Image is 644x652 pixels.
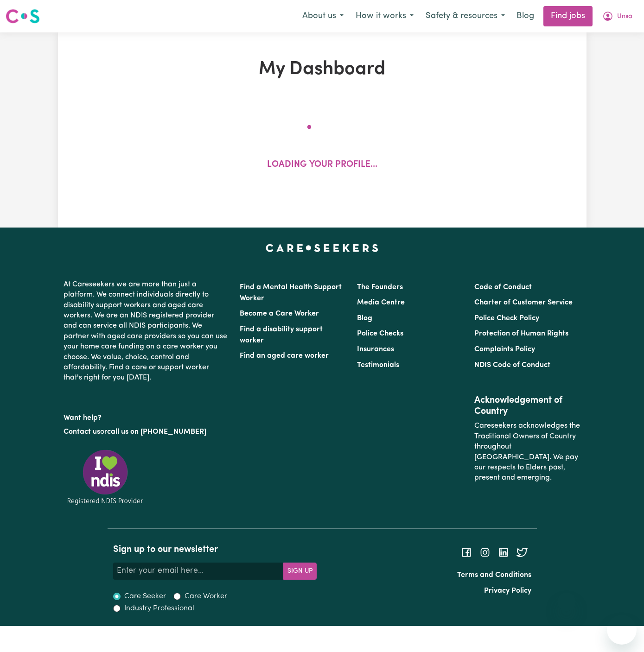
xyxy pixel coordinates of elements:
[357,361,399,369] a: Testimonials
[543,6,593,26] a: Find jobs
[267,158,377,172] p: Loading your profile...
[124,603,194,614] label: Industry Professional
[557,593,576,611] iframe: Close message
[474,299,573,306] a: Charter of Customer Service
[484,587,531,595] a: Privacy Policy
[113,563,284,579] input: Enter your email here...
[474,315,539,322] a: Police Check Policy
[357,299,405,306] a: Media Centre
[474,284,532,291] a: Code of Conduct
[516,548,528,556] a: Follow Careseekers on Twitter
[357,315,372,322] a: Blog
[240,284,342,302] a: Find a Mental Health Support Worker
[240,352,329,360] a: Find an aged care worker
[461,548,472,556] a: Follow Careseekers on Facebook
[240,310,319,317] a: Become a Care Worker
[596,6,638,26] button: My Account
[607,615,637,645] iframe: Button to launch messaging window
[152,58,493,81] h1: My Dashboard
[185,591,227,602] label: Care Worker
[283,563,317,579] button: Subscribe
[113,544,317,555] h2: Sign up to our newsletter
[474,417,580,487] p: Careseekers acknowledges the Traditional Owners of Country throughout [GEOGRAPHIC_DATA]. We pay o...
[474,330,568,337] a: Protection of Human Rights
[357,284,403,291] a: The Founders
[474,361,550,369] a: NDIS Code of Conduct
[64,423,229,441] p: or
[617,12,632,22] span: Unsa
[296,6,350,26] button: About us
[474,346,535,353] a: Complaints Policy
[6,8,40,25] img: Careseekers logo
[64,409,229,423] p: Want help?
[6,6,40,27] a: Careseekers logo
[357,330,403,337] a: Police Checks
[420,6,511,26] button: Safety & resources
[357,346,394,353] a: Insurances
[498,548,509,556] a: Follow Careseekers on LinkedIn
[266,244,378,252] a: Careseekers home page
[107,428,206,436] a: call us on [PHONE_NUMBER]
[350,6,420,26] button: How it works
[457,571,531,579] a: Terms and Conditions
[511,6,540,26] a: Blog
[474,395,580,417] h2: Acknowledgement of Country
[479,548,491,556] a: Follow Careseekers on Instagram
[64,276,229,387] p: At Careseekers we are more than just a platform. We connect individuals directly to disability su...
[124,591,166,602] label: Care Seeker
[64,428,100,436] a: Contact us
[240,326,323,344] a: Find a disability support worker
[64,448,147,506] img: Registered NDIS provider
